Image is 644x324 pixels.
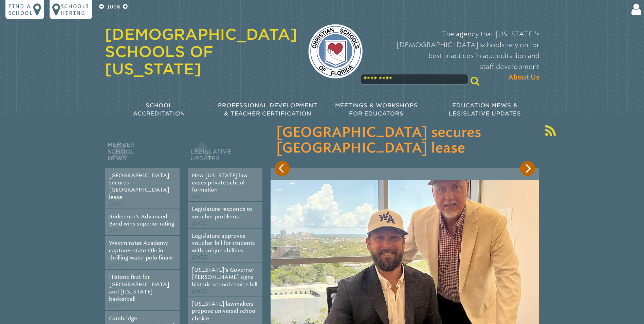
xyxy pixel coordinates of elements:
img: csf-logo-web-colors.png [308,24,363,78]
button: Next [520,161,535,176]
a: Westminster Academy captures state title in thrilling water polo finale [109,240,173,261]
span: School Accreditation [133,102,185,117]
span: [DATE] [192,288,208,294]
a: [DEMOGRAPHIC_DATA] Schools of [US_STATE] [105,25,297,78]
span: Professional Development & Teacher Certification [218,102,317,117]
button: Previous [275,161,290,176]
a: Legislature approves voucher bill for students with unique abilities [192,233,255,254]
span: [DATE] [192,220,208,226]
a: New [US_STATE] law eases private school formation [192,172,248,193]
h2: Member School News [105,140,180,168]
p: Schools Hiring [61,3,89,16]
span: [DATE] [109,201,125,207]
span: [DATE] [109,262,125,268]
a: [GEOGRAPHIC_DATA] secures [GEOGRAPHIC_DATA] lease [109,172,169,200]
span: [DATE] [109,228,125,234]
a: [US_STATE] lawmakers propose universal school choice [192,301,257,322]
a: Historic first for [GEOGRAPHIC_DATA] and [US_STATE] basketball [109,274,169,302]
h2: Legislative Updates [188,140,262,168]
a: Legislature responds to voucher problems [192,206,252,219]
a: [US_STATE]’s Governor [PERSON_NAME] signs historic school choice bill [192,267,257,288]
a: Redeemer’s Advanced Band wins superior rating [109,213,174,227]
span: Education News & Legislative Updates [449,102,521,117]
p: Find a school [8,3,33,16]
span: About Us [508,72,539,83]
span: [DATE] [109,303,125,309]
span: [DATE] [192,194,208,200]
span: Meetings & Workshops for Educators [335,102,418,117]
span: [DATE] [192,254,208,260]
h3: [GEOGRAPHIC_DATA] secures [GEOGRAPHIC_DATA] lease [276,125,534,156]
p: The agency that [US_STATE]’s [DEMOGRAPHIC_DATA] schools rely on for best practices in accreditati... [373,29,539,83]
p: 100% [105,3,122,11]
